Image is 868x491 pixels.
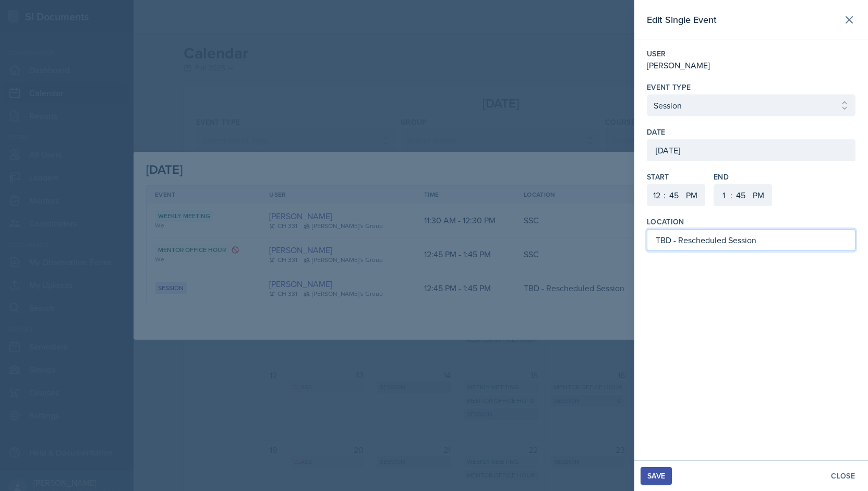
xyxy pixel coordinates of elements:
div: [PERSON_NAME] [647,59,855,71]
label: Location [647,217,684,227]
label: Date [647,127,665,137]
label: User [647,49,855,59]
div: : [730,189,732,201]
h2: Edit Single Event [647,13,717,27]
input: Enter location [647,229,855,251]
label: Start [647,172,705,182]
div: Close [831,472,855,480]
label: Event Type [647,82,691,92]
button: Save [641,467,672,485]
div: Save [647,472,665,480]
div: : [664,189,666,201]
button: Close [824,467,862,485]
label: End [714,172,772,182]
